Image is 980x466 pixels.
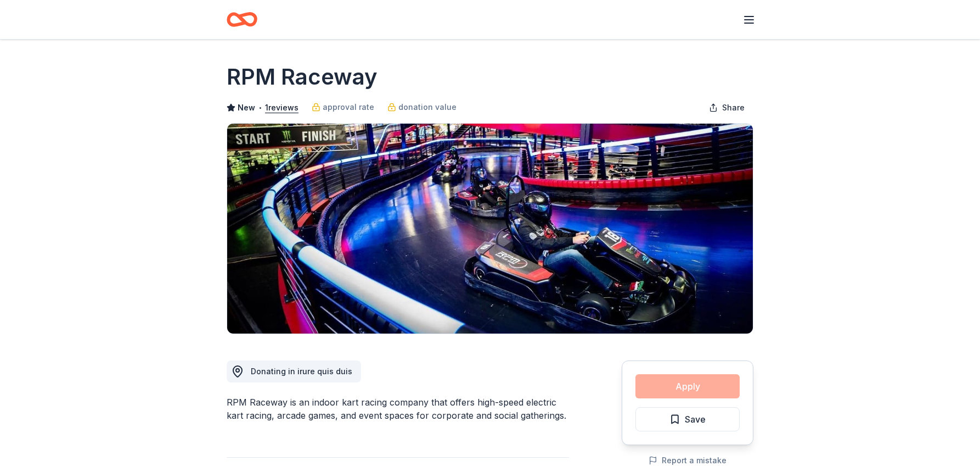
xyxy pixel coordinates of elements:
[387,101,457,114] a: donation value
[258,103,262,112] span: •
[265,101,298,114] button: 1reviews
[227,124,753,334] img: Image for RPM Raceway
[312,101,374,114] a: approval rate
[398,101,457,114] span: donation value
[685,412,706,426] span: Save
[635,407,740,431] button: Save
[251,367,352,376] span: Donating in irure quis duis
[700,97,753,119] button: Share
[227,7,257,32] a: Home
[227,62,378,92] h1: RPM Raceway
[238,101,255,114] span: New
[227,396,569,422] div: RPM Raceway is an indoor kart racing company that offers high-speed electric kart racing, arcade ...
[323,101,374,114] span: approval rate
[722,101,745,114] span: Share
